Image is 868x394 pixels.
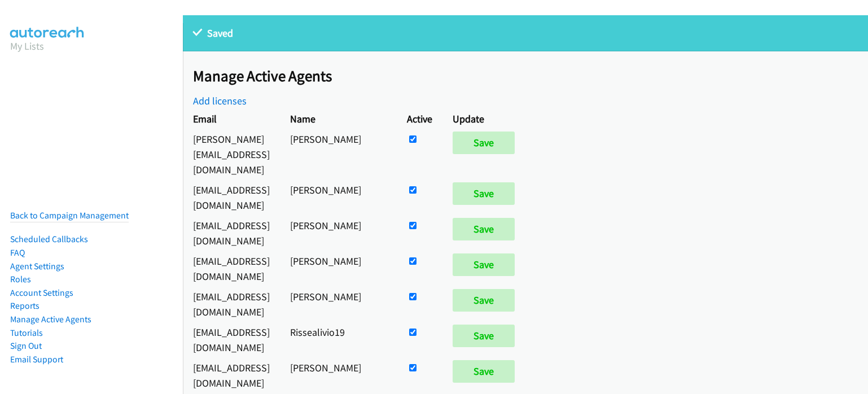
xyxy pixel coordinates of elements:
th: Email [183,108,280,129]
input: Save [453,182,515,205]
p: Saved [193,25,858,41]
a: Agent Settings [10,261,64,272]
td: Rissealivio19 [280,322,397,357]
input: Save [453,325,515,347]
td: [PERSON_NAME][EMAIL_ADDRESS][DOMAIN_NAME] [183,129,280,180]
td: [EMAIL_ADDRESS][DOMAIN_NAME] [183,286,280,322]
td: [PERSON_NAME] [280,251,397,286]
input: Save [453,253,515,276]
td: [EMAIL_ADDRESS][DOMAIN_NAME] [183,215,280,251]
a: Email Support [10,354,63,365]
th: Update [442,108,530,129]
td: [EMAIL_ADDRESS][DOMAIN_NAME] [183,322,280,357]
th: Active [397,108,442,129]
td: [EMAIL_ADDRESS][DOMAIN_NAME] [183,357,280,393]
td: [PERSON_NAME] [280,286,397,322]
th: Name [280,108,397,129]
td: [PERSON_NAME] [280,215,397,251]
a: Scheduled Callbacks [10,234,88,244]
a: My Lists [10,40,44,52]
td: [PERSON_NAME] [280,129,397,180]
a: Tutorials [10,327,43,338]
a: Sign Out [10,340,42,351]
td: [PERSON_NAME] [280,357,397,393]
a: Reports [10,300,40,311]
h2: Manage Active Agents [193,67,868,86]
input: Save [453,218,515,240]
td: [EMAIL_ADDRESS][DOMAIN_NAME] [183,251,280,286]
a: Back to Campaign Management [10,210,129,221]
td: [EMAIL_ADDRESS][DOMAIN_NAME] [183,180,280,215]
a: FAQ [10,247,25,258]
a: Roles [10,274,31,284]
input: Save [453,132,515,154]
a: Manage Active Agents [10,314,91,325]
a: Add licenses [193,94,247,107]
input: Save [453,289,515,312]
td: [PERSON_NAME] [280,180,397,215]
a: Account Settings [10,287,73,298]
input: Save [453,360,515,383]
